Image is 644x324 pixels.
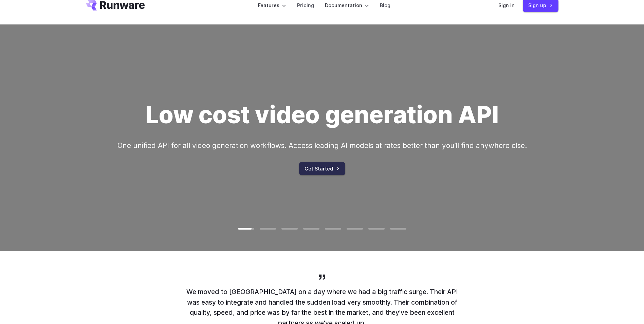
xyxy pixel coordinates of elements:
[498,1,515,9] a: Sign in
[297,1,314,9] a: Pricing
[117,140,527,151] p: One unified API for all video generation workflows. Access leading AI models at rates better than...
[299,162,345,175] a: Get Started
[325,1,369,9] label: Documentation
[380,1,390,9] a: Blog
[258,1,286,9] label: Features
[145,101,499,129] h1: Low cost video generation API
